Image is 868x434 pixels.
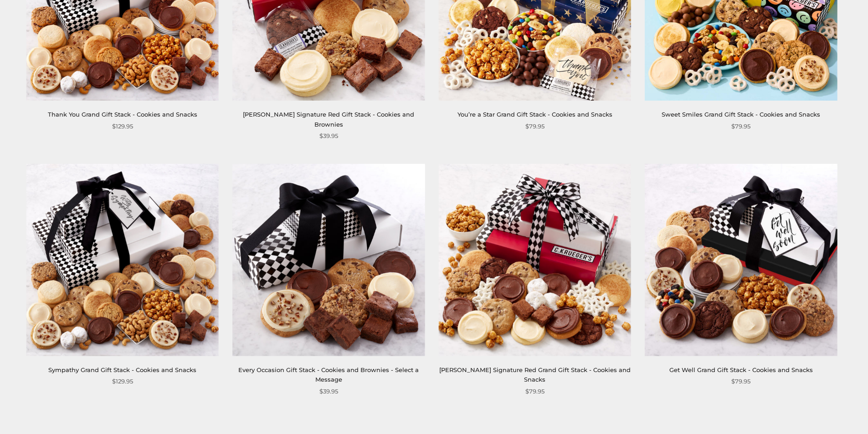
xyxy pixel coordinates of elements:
a: Thank You Grand Gift Stack - Cookies and Snacks [48,111,197,118]
span: $79.95 [525,122,544,131]
span: $129.95 [112,122,133,131]
img: Sympathy Grand Gift Stack - Cookies and Snacks [26,164,219,356]
span: $129.95 [112,377,133,386]
a: [PERSON_NAME] Signature Red Grand Gift Stack - Cookies and Snacks [439,366,631,383]
a: Sweet Smiles Grand Gift Stack - Cookies and Snacks [662,111,820,118]
span: $79.95 [731,122,750,131]
img: Every Occasion Gift Stack - Cookies and Brownies - Select a Message [232,164,425,356]
img: C. Krueger's Signature Red Grand Gift Stack - Cookies and Snacks [439,164,631,356]
a: [PERSON_NAME] Signature Red Gift Stack - Cookies and Brownies [243,111,414,128]
a: Every Occasion Gift Stack - Cookies and Brownies - Select a Message [238,366,419,383]
span: $39.95 [319,131,338,141]
a: Get Well Grand Gift Stack - Cookies and Snacks [669,366,813,373]
a: You’re a Star Grand Gift Stack - Cookies and Snacks [457,111,612,118]
a: Sympathy Grand Gift Stack - Cookies and Snacks [48,366,196,373]
img: Get Well Grand Gift Stack - Cookies and Snacks [645,164,837,356]
span: $39.95 [319,387,338,396]
iframe: Sign Up via Text for Offers [7,399,94,427]
span: $79.95 [731,377,750,386]
span: $79.95 [525,387,544,396]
